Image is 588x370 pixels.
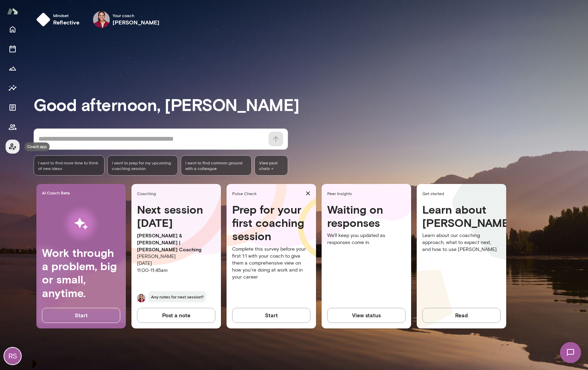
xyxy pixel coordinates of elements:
div: I want to find more time to think of new ideas [34,155,105,176]
p: [PERSON_NAME] & [PERSON_NAME] | [PERSON_NAME] Coaching [137,232,215,253]
h4: Waiting on responses [327,203,406,230]
span: Peer Insights [327,191,408,196]
div: I want to prep for my upcoming coaching session [107,155,178,176]
button: Post a note [137,308,215,323]
div: Siddhi SundarYour coach[PERSON_NAME] [88,8,165,31]
h4: Prep for your first coaching session [232,203,310,243]
p: Complete this survey before your first 1:1 with your coach to give them a comprehensive view on h... [232,246,310,281]
button: Coach app [6,140,20,154]
div: Coach app [24,142,50,151]
button: Home [6,22,20,36]
button: Start [232,308,310,323]
img: AI Workflows [50,202,112,246]
button: Documents [6,101,20,114]
h4: Work through a problem, big or small, anytime. [42,246,120,300]
span: View past chats -> [254,155,288,176]
img: Siddhi [137,294,145,302]
span: I want to find common ground with a colleague [185,160,247,171]
span: Your coach [113,13,160,18]
button: Insights [6,81,20,95]
span: Get started [422,191,503,196]
span: Coaching [137,191,218,196]
span: I want to prep for my upcoming coaching session [112,160,174,171]
button: Growth Plan [6,61,20,75]
button: Start [42,308,120,323]
img: Siddhi Sundar [93,11,110,28]
span: Pulse Check [232,191,303,196]
button: Sessions [6,42,20,56]
span: Mindset [53,13,80,18]
p: We'll keep you updated as responses come in. [327,232,406,246]
img: mindset [36,13,50,27]
button: Mindsetreflective [34,8,85,31]
button: Read [422,308,501,323]
h3: Good afternoon, [PERSON_NAME] [34,95,588,114]
button: View status [327,308,406,323]
h6: reflective [53,18,80,27]
img: Mento [7,5,18,18]
button: Members [6,120,20,134]
p: [DATE] [137,260,215,267]
div: I want to find common ground with a colleague [181,155,252,176]
p: [PERSON_NAME] [137,253,215,260]
div: RS [4,348,21,364]
h4: Next session [DATE] [137,203,215,230]
h6: [PERSON_NAME] [113,18,160,27]
p: Learn about our coaching approach, what to expect next, and how to use [PERSON_NAME]. [422,232,501,253]
h4: Learn about [PERSON_NAME] [422,203,501,230]
span: Any notes for next session? [148,291,206,302]
p: 11:00 - 11:45am [137,267,215,274]
span: I want to find more time to think of new ideas [38,160,100,171]
span: AI Coach Beta [42,190,123,195]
